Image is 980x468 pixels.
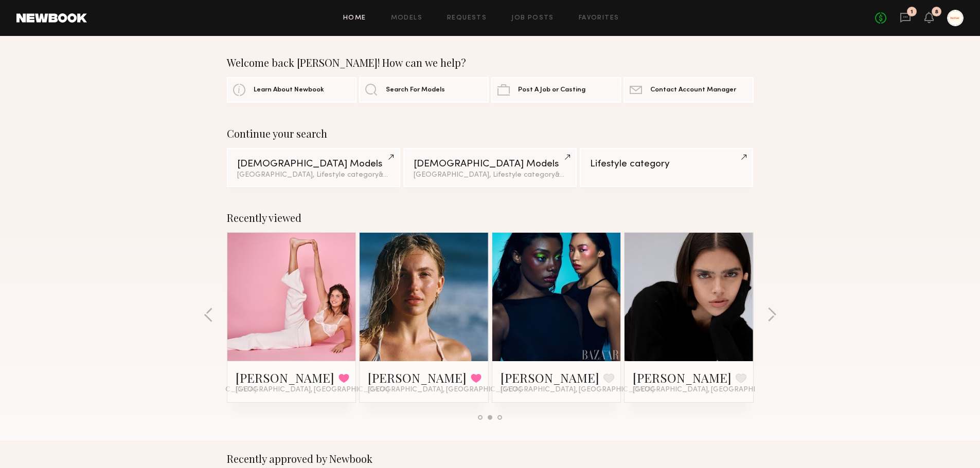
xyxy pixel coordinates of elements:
[368,386,521,394] span: [GEOGRAPHIC_DATA], [GEOGRAPHIC_DATA]
[414,172,566,179] div: [GEOGRAPHIC_DATA], Lifestyle category
[911,9,913,15] div: 1
[368,369,467,386] a: [PERSON_NAME]
[414,159,566,169] div: [DEMOGRAPHIC_DATA] Models
[633,386,786,394] span: [GEOGRAPHIC_DATA], [GEOGRAPHIC_DATA]
[633,369,732,386] a: [PERSON_NAME]
[227,212,754,224] div: Recently viewed
[391,15,422,22] a: Models
[518,87,585,93] span: Post A Job or Casting
[227,127,754,140] div: Continue your search
[237,172,390,179] div: [GEOGRAPHIC_DATA], Lifestyle category
[511,15,554,22] a: Job Posts
[900,12,911,25] a: 1
[359,77,489,103] a: Search For Models
[501,386,654,394] span: [GEOGRAPHIC_DATA], [GEOGRAPHIC_DATA]
[236,369,334,386] a: [PERSON_NAME]
[237,159,390,169] div: [DEMOGRAPHIC_DATA] Models
[650,87,736,93] span: Contact Account Manager
[343,15,366,22] a: Home
[386,87,445,93] span: Search For Models
[580,148,753,187] a: Lifestyle category
[623,77,753,103] a: Contact Account Manager
[236,386,389,394] span: [GEOGRAPHIC_DATA], [GEOGRAPHIC_DATA]
[227,148,400,187] a: [DEMOGRAPHIC_DATA] Models[GEOGRAPHIC_DATA], Lifestyle category&2other filters
[579,15,619,22] a: Favorites
[555,172,599,178] span: & 1 other filter
[254,87,324,93] span: Learn About Newbook
[227,77,357,103] a: Learn About Newbook
[590,159,743,169] div: Lifestyle category
[935,9,938,15] div: 8
[491,77,621,103] a: Post A Job or Casting
[447,15,487,22] a: Requests
[227,453,754,465] div: Recently approved by Newbook
[379,172,428,178] span: & 2 other filter s
[501,369,599,386] a: [PERSON_NAME]
[227,57,754,69] div: Welcome back [PERSON_NAME]! How can we help?
[403,148,577,187] a: [DEMOGRAPHIC_DATA] Models[GEOGRAPHIC_DATA], Lifestyle category&1other filter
